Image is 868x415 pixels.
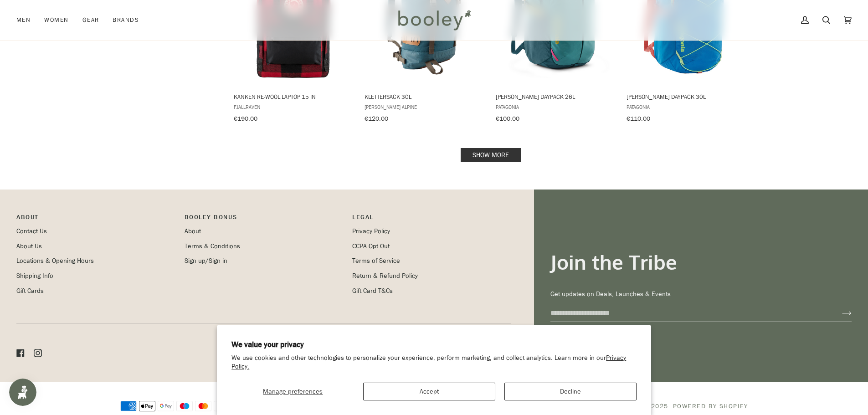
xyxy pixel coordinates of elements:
[673,402,748,410] a: Powered by Shopify
[352,242,390,251] a: CCPA Opt Out
[82,15,99,25] span: Gear
[550,289,852,299] p: Get updates on Deals, Launches & Events
[16,212,175,226] p: Pipeline_Footer Main
[352,212,511,226] p: Pipeline_Footer Sub
[496,114,519,123] span: €100.00
[496,92,614,101] span: [PERSON_NAME] Daypack 26L
[365,92,483,101] span: Klettersack 30L
[16,227,47,236] a: Contact Us
[504,383,637,400] button: Decline
[461,148,521,162] a: Show more
[16,256,94,265] a: Locations & Opening Hours
[352,227,390,236] a: Privacy Policy
[365,114,388,123] span: €120.00
[352,256,400,265] a: Terms of Service
[627,103,745,111] span: Patagonia
[263,387,323,396] span: Manage preferences
[550,250,852,275] h3: Join the Tribe
[16,15,31,25] span: Men
[16,242,42,251] a: About Us
[113,15,139,25] span: Brands
[16,287,44,295] a: Gift Cards
[550,305,827,322] input: your-email@example.com
[9,379,36,406] iframe: Button to open loyalty program pop-up
[185,227,201,236] a: About
[627,114,650,123] span: €110.00
[496,103,614,111] span: Patagonia
[352,272,418,280] a: Return & Refund Policy
[394,7,474,33] img: Booley
[234,114,257,123] span: €190.00
[234,151,748,159] div: Pagination
[44,15,68,25] span: Women
[234,103,352,111] span: Fjallraven
[185,242,240,251] a: Terms & Conditions
[16,272,53,280] a: Shipping Info
[231,383,354,400] button: Manage preferences
[231,354,626,371] a: Privacy Policy.
[627,92,745,101] span: [PERSON_NAME] Daypack 30L
[365,103,483,111] span: [PERSON_NAME] Alpine
[185,212,344,226] p: Booley Bonus
[352,287,393,295] a: Gift Card T&Cs
[185,256,227,265] a: Sign up/Sign in
[827,306,852,321] button: Join
[363,383,495,400] button: Accept
[231,354,637,371] p: We use cookies and other technologies to personalize your experience, perform marketing, and coll...
[231,340,637,350] h2: We value your privacy
[234,92,352,101] span: Kanken Re-Wool Laptop 15 in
